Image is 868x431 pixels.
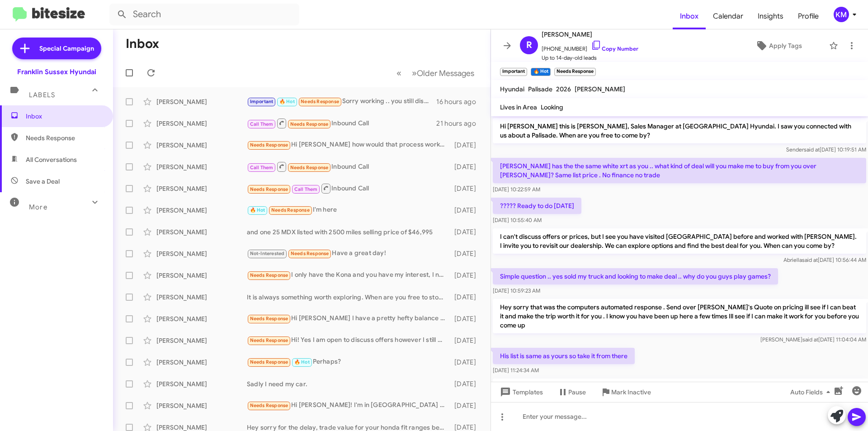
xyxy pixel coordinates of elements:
div: Inbound Call [247,183,450,194]
span: Pause [568,384,586,400]
button: Templates [491,384,550,400]
div: [DATE] [450,314,483,323]
small: 🔥 Hot [531,68,550,76]
span: 🔥 Hot [250,207,265,213]
span: Lives in Area [500,103,537,111]
span: Apply Tags [769,38,802,54]
span: Not-Interested [250,251,285,256]
span: [DATE] 10:22:59 AM [493,186,540,193]
span: said at [804,146,820,153]
div: [PERSON_NAME] [156,119,247,128]
a: Profile [791,3,826,29]
span: Sender [DATE] 10:19:51 AM [786,146,866,153]
div: [PERSON_NAME] [156,314,247,323]
span: Needs Response [271,207,310,213]
span: Older Messages [417,68,474,78]
p: ????? Ready to do [DATE] [493,198,581,214]
div: It is always something worth exploring. When are you free to stop by? You can sit with [PERSON_NA... [247,293,450,302]
span: Call Them [294,186,318,192]
div: [DATE] [450,227,483,237]
span: Needs Response [301,99,339,104]
p: I can't discuss offers or prices, but I see you have visited [GEOGRAPHIC_DATA] before and worked ... [493,228,866,254]
p: Hey sorry that was the computers automated response . Send over [PERSON_NAME]'s Quote on pricing ... [493,299,866,333]
span: [DATE] 11:24:34 AM [493,367,539,374]
a: Insights [750,3,791,29]
div: Hi! Yes I am open to discuss offers however I still owe like $24,000 [247,335,450,346]
span: [DATE] 10:55:40 AM [493,217,542,223]
div: [PERSON_NAME] [156,336,247,345]
div: [DATE] [450,293,483,302]
span: Needs Response [250,337,288,343]
span: Mark Inactive [611,384,651,400]
div: [DATE] [450,206,483,215]
span: Needs Response [250,142,288,148]
div: [PERSON_NAME] [156,358,247,367]
div: Perhaps? [247,357,450,367]
div: [PERSON_NAME] [156,141,247,150]
span: « [396,67,401,79]
div: 21 hours ago [436,119,483,128]
span: Call Them [250,121,274,127]
span: Save a Deal [26,177,60,186]
div: [PERSON_NAME] [156,249,247,258]
div: [DATE] [450,401,483,410]
button: Mark Inactive [593,384,658,400]
div: [DATE] [450,141,483,150]
span: [PERSON_NAME] [542,29,638,40]
div: [PERSON_NAME] [156,162,247,171]
button: Previous [391,64,407,82]
small: Needs Response [554,68,596,76]
span: 🔥 Hot [294,359,310,365]
div: [DATE] [450,358,483,367]
p: Hi [PERSON_NAME] this is [PERSON_NAME], Sales Manager at [GEOGRAPHIC_DATA] Hyundai. I saw you con... [493,118,866,143]
div: and one 25 MDX listed with 2500 miles selling price of $46,995 [247,227,450,237]
div: Sorry working .. you still discounting the 1100? Also will you take a personal ck for the differe... [247,96,436,107]
span: [PHONE_NUMBER] [542,40,638,53]
div: Have a great day! [247,248,450,259]
button: KM [826,7,858,22]
div: I only have the Kona and you have my interest, I need to know more...[PERSON_NAME] [247,270,450,280]
div: Hi [PERSON_NAME]! I'm in [GEOGRAPHIC_DATA] on [GEOGRAPHIC_DATA]. What's your quote on 2026 Ioniq ... [247,400,450,411]
span: More [29,203,47,211]
span: said at [802,256,818,263]
div: Sadly I need my car. [247,379,450,388]
div: [PERSON_NAME] [156,293,247,302]
a: Inbox [673,3,706,29]
a: Copy Number [591,45,638,52]
span: Needs Response [250,186,288,192]
span: [PERSON_NAME] [575,85,625,93]
span: Needs Response [250,403,288,408]
button: Auto Fields [783,384,841,400]
a: Calendar [706,3,750,29]
h1: Inbox [126,37,159,51]
span: Labels [29,91,55,99]
span: [DATE] 10:59:23 AM [493,287,540,294]
span: 2026 [556,85,571,93]
p: List price is 52,005. We are discounting $1,100. to a selling price of $50,905. Also [PERSON_NAME... [493,379,866,413]
span: Up to 14-day-old leads [542,53,638,62]
span: Special Campaign [39,44,94,53]
span: Needs Response [290,121,329,127]
span: Abriella [DATE] 10:56:44 AM [783,256,866,263]
span: Call Them [250,165,274,171]
nav: Page navigation example [392,64,480,82]
span: Hyundai [500,85,524,93]
div: [PERSON_NAME] [156,206,247,215]
span: Inbox [26,112,103,121]
span: 🔥 Hot [279,99,295,104]
p: Simple question .. yes sold my truck and looking to make deal .. why do you guys play games? [493,268,778,284]
div: [DATE] [450,184,483,193]
span: Needs Response [250,316,288,322]
button: Apply Tags [732,38,825,54]
span: Looking [541,103,563,111]
div: [PERSON_NAME] [156,379,247,388]
span: Important [250,99,274,104]
div: KM [834,7,849,22]
span: said at [802,336,818,343]
div: [PERSON_NAME] [156,227,247,237]
div: Franklin Sussex Hyundai [17,67,96,76]
div: [PERSON_NAME] [156,97,247,106]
